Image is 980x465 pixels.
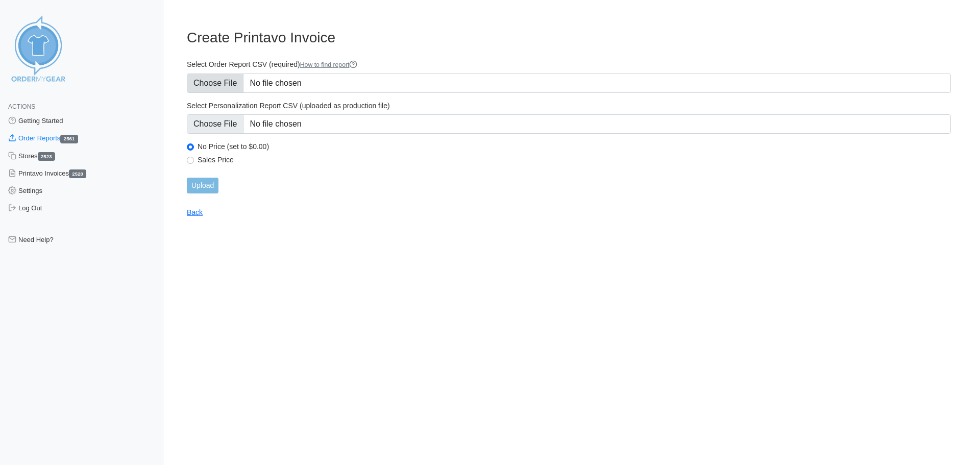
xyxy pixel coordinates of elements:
[187,178,218,193] input: Upload
[300,61,358,68] a: How to find report
[60,135,78,143] span: 2561
[198,155,951,164] label: Sales Price
[187,208,203,216] a: Back
[198,142,951,151] label: No Price (set to $0.00)
[69,169,86,178] span: 2520
[38,152,55,161] span: 2523
[187,101,951,110] label: Select Personalization Report CSV (uploaded as production file)
[187,60,951,69] label: Select Order Report CSV (required)
[8,103,35,110] span: Actions
[187,29,951,46] h3: Create Printavo Invoice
